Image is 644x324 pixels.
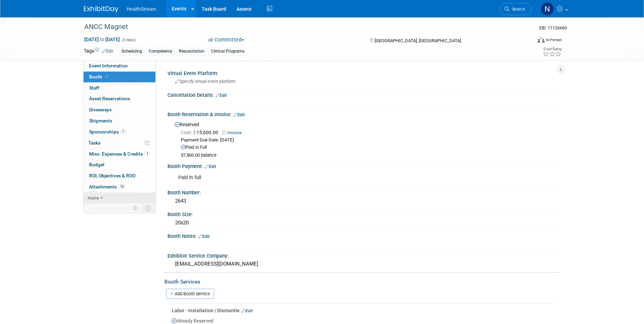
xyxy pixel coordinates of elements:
span: Budget [89,162,105,167]
span: Shipments [89,118,112,123]
div: Event Rating [543,47,561,51]
div: 2643 [173,196,555,206]
span: Event Information [89,63,128,68]
div: Booth Size: [167,209,560,218]
img: Format-Inperson.png [538,37,545,43]
span: [GEOGRAPHIC_DATA], [GEOGRAPHIC_DATA] [375,38,461,43]
a: Budget [84,159,155,170]
span: Asset Reservations [89,96,130,101]
span: Cost: $ [181,130,196,135]
div: Booth Services [164,278,560,286]
i: Booth reservation complete [105,75,109,78]
a: Edit [241,308,253,313]
a: Edit [198,234,210,239]
span: to [99,37,105,42]
div: Labor - Installation / Dismantle [172,307,555,314]
div: $7,800.00 balance [181,152,555,158]
div: In-Person [546,37,562,43]
span: ROI, Objectives & ROO [89,173,135,178]
span: Event ID: 11126660 [539,25,567,30]
div: Paid in full [173,171,484,185]
a: Invoice [222,130,245,135]
a: Shipments [84,115,155,126]
div: Resuscitation [177,48,206,55]
div: Reserved [173,119,555,158]
span: (3 days) [121,38,136,42]
div: Payment Due Date: [DATE] [181,137,555,144]
span: Booth [89,74,110,80]
a: Edit [102,49,113,54]
a: Search [500,3,532,15]
div: Booth Number: [167,187,560,196]
span: Search [509,7,525,12]
div: Booth Notes: [167,231,560,240]
span: 15,600.00 [181,130,221,135]
span: Specify virtual event platform [175,79,236,84]
div: 20x20 [173,217,555,228]
span: 10 [118,184,125,189]
a: Add Booth Service [166,289,214,299]
span: Staff [89,85,99,91]
span: HealthStream [127,6,156,12]
span: more [88,195,99,201]
div: Cancellation Details: [167,90,560,99]
a: Attachments10 [84,182,155,192]
a: ROI, Objectives & ROO [84,170,155,181]
a: Event Information [84,61,155,71]
td: Personalize Event Tab Strip [129,204,142,213]
a: Edit [215,93,227,98]
div: Exhibitor Service Company: [167,251,560,259]
span: 1 [145,151,150,156]
a: Edit [233,112,245,117]
a: Misc. Expenses & Credits1 [84,149,155,159]
div: Clinical Programs [209,48,247,55]
td: Tags [84,47,113,55]
a: Edit [205,164,216,169]
div: Competency [147,48,174,55]
span: Attachments [89,184,125,189]
img: ExhibitDay [84,6,118,13]
span: Tasks [88,140,100,146]
span: [DATE] [DATE] [84,36,120,43]
span: Sponsorships [89,129,126,135]
img: Nick Dafni [541,2,554,16]
a: Tasks [84,138,155,148]
span: 1 [121,129,126,134]
a: Staff [84,83,155,93]
div: ANCC Magnet [82,21,521,33]
div: Booth Payment: [167,161,560,170]
div: Paid in Full [181,144,555,151]
span: Giveaways [89,107,112,112]
div: [EMAIL_ADDRESS][DOMAIN_NAME] [173,259,555,269]
span: Misc. Expenses & Credits [89,151,150,157]
div: Booth Reservation & Invoice: [167,109,560,118]
a: Sponsorships1 [84,127,155,137]
a: Asset Reservations [84,93,155,104]
div: Event Format [491,36,562,46]
a: more [84,193,155,203]
div: Scheduling [119,48,144,55]
a: Booth [84,72,155,82]
div: Virtual Event Platform: [167,68,560,77]
button: Committed [206,36,247,44]
td: Toggle Event Tabs [141,204,155,213]
a: Giveaways [84,104,155,115]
